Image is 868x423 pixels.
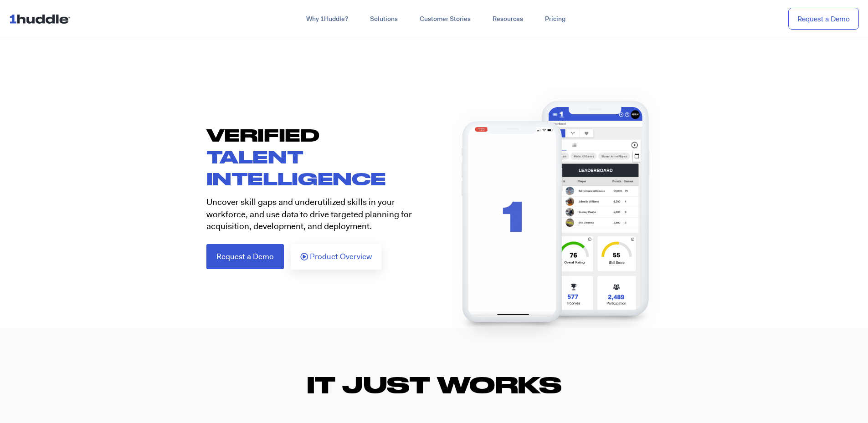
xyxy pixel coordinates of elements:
span: Product Overview [310,253,372,261]
a: Resources [482,11,534,27]
a: Why 1Huddle? [295,11,359,27]
a: Product Overview [291,244,381,270]
a: Pricing [534,11,576,27]
span: Request a Demo [216,253,274,260]
a: Solutions [359,11,409,27]
h1: VERIFIED [206,124,434,189]
img: ... [9,10,74,27]
a: Customer Stories [409,11,482,27]
a: Request a Demo [788,8,859,30]
a: Request a Demo [206,244,284,269]
span: TALENT INTELLIGENCE [206,146,386,189]
p: Uncover skill gaps and underutilized skills in your workforce, and use data to drive targeted pla... [206,196,427,233]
